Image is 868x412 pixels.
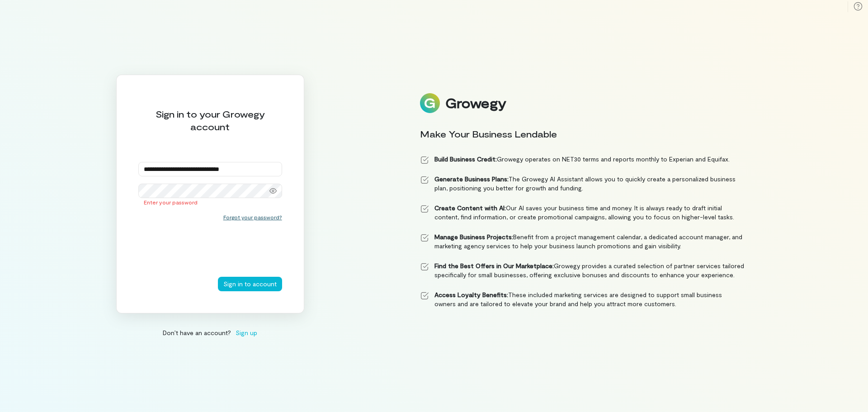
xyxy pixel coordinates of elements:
strong: Create Content with AI: [434,204,506,212]
li: The Growegy AI Assistant allows you to quickly create a personalized business plan, positioning y... [420,175,745,193]
strong: Generate Business Plans: [434,175,509,183]
strong: Find the Best Offers in Our Marketplace: [434,262,554,270]
strong: Access Loyalty Benefits: [434,291,508,298]
div: Make Your Business Lendable [420,128,745,140]
div: Enter your password [138,198,282,206]
strong: Manage Business Projects: [434,233,513,241]
strong: Build Business Credit: [434,155,497,163]
li: These included marketing services are designed to support small business owners and are tailored ... [420,290,745,308]
button: Forgot your password? [223,213,282,221]
div: Sign in to your Growegy account [138,108,282,133]
button: Sign in to account [218,277,282,291]
img: Logo [420,93,440,113]
li: Growegy provides a curated selection of partner services tailored specifically for small business... [420,261,745,279]
li: Growegy operates on NET30 terms and reports monthly to Experian and Equifax. [420,155,745,164]
div: Growegy [445,95,506,111]
li: Benefit from a project management calendar, a dedicated account manager, and marketing agency ser... [420,232,745,251]
div: Don’t have an account? [116,328,304,337]
li: Our AI saves your business time and money. It is always ready to draft initial content, find info... [420,204,745,222]
span: Sign up [236,328,257,337]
